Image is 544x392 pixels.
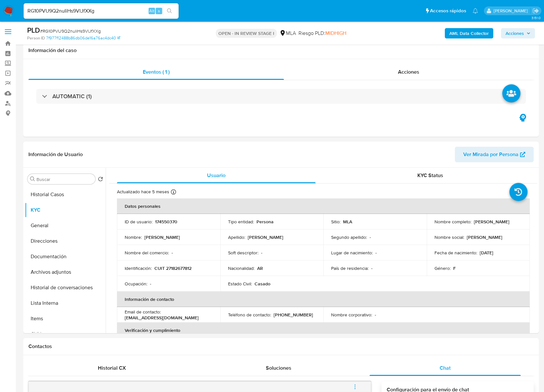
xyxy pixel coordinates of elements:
p: Ocupación : [125,281,147,287]
div: AUTOMATIC (1) [36,89,526,104]
button: Historial Casos [25,187,106,202]
p: - [375,250,377,256]
p: ID de usuario : [125,219,152,225]
span: Soluciones [266,364,291,372]
p: - [172,250,173,256]
p: Actualizado hace 5 meses [117,189,169,195]
h1: Información del caso [28,47,534,54]
p: OPEN - IN REVIEW STAGE I [216,29,277,38]
h3: AUTOMATIC (1) [52,93,92,100]
b: PLD [27,25,40,35]
th: Datos personales [117,198,530,214]
button: search-icon [163,6,176,16]
button: AML Data Collector [445,28,493,38]
p: Persona [256,219,274,225]
button: CVU [25,326,106,342]
button: Lista Interna [25,295,106,311]
p: Nacionalidad : [228,265,255,271]
p: Tipo entidad : [228,219,254,225]
p: Casado [255,281,270,287]
p: MLA [343,219,352,225]
p: [PERSON_NAME] [144,234,180,240]
span: Accesos rápidos [430,7,466,14]
h1: Contactos [28,343,534,350]
p: AR [257,265,263,271]
span: Eventos ( 1 ) [143,68,170,76]
p: Identificación : [125,265,152,271]
span: # RG10PVU9Q2nuIiHs9VlJfXXg [40,28,101,34]
a: Salir [532,7,539,14]
th: Información de contacto [117,291,530,307]
span: Riesgo PLD: [298,30,346,37]
p: Género : [434,265,451,271]
p: [DATE] [480,250,493,256]
p: Nombre : [125,234,142,240]
p: Estado Civil : [228,281,252,287]
p: Email de contacto : [125,309,161,315]
p: julieta.rodriguez@mercadolibre.com [494,8,530,14]
p: [PERSON_NAME] [467,234,502,240]
p: Soft descriptor : [228,250,258,256]
p: - [370,234,371,240]
b: AML Data Collector [449,28,489,38]
p: Fecha de nacimiento : [434,250,477,256]
p: - [261,250,262,256]
span: Acciones [398,68,419,76]
p: [PHONE_NUMBER] [274,312,313,318]
p: 174550370 [155,219,177,225]
b: Person ID [27,35,45,41]
p: Nombre social : [434,234,464,240]
a: Notificaciones [473,8,478,14]
p: CUIT 27182677812 [154,265,192,271]
span: MIDHIGH [325,29,346,37]
button: General [25,218,106,233]
p: [PERSON_NAME] [474,219,509,225]
button: Buscar [30,176,35,182]
span: Acciones [506,28,524,38]
button: Acciones [501,28,535,38]
button: Ver Mirada por Persona [455,147,534,162]
button: Historial de conversaciones [25,280,106,295]
span: Usuario [207,172,225,179]
p: [EMAIL_ADDRESS][DOMAIN_NAME] [125,315,199,321]
h1: Información de Usuario [28,151,83,158]
a: 7f977f12488b86db06de16a76ac4dc40 [46,35,120,41]
span: Alt [149,8,154,14]
div: MLA [279,30,296,37]
p: F [453,265,456,271]
p: Teléfono de contacto : [228,312,271,318]
button: Volver al orden por defecto [98,176,103,184]
p: Nombre del comercio : [125,250,169,256]
span: s [158,8,160,14]
span: Ver Mirada por Persona [463,147,518,162]
p: Nombre corporativo : [331,312,372,318]
button: Documentación [25,249,106,264]
input: Buscar [37,176,93,182]
p: Sitio : [331,219,340,225]
p: - [150,281,151,287]
input: Buscar usuario o caso... [24,7,179,15]
span: Historial CX [98,364,126,372]
th: Verificación y cumplimiento [117,323,530,338]
p: Lugar de nacimiento : [331,250,373,256]
p: - [375,312,376,318]
p: [PERSON_NAME] [248,234,283,240]
p: Nombre completo : [434,219,471,225]
p: Segundo apellido : [331,234,367,240]
span: KYC Status [417,172,443,179]
button: Items [25,311,106,326]
p: - [371,265,372,271]
button: KYC [25,202,106,218]
p: Apellido : [228,234,245,240]
span: Chat [440,364,451,372]
button: Direcciones [25,233,106,249]
p: País de residencia : [331,265,369,271]
button: Archivos adjuntos [25,264,106,280]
